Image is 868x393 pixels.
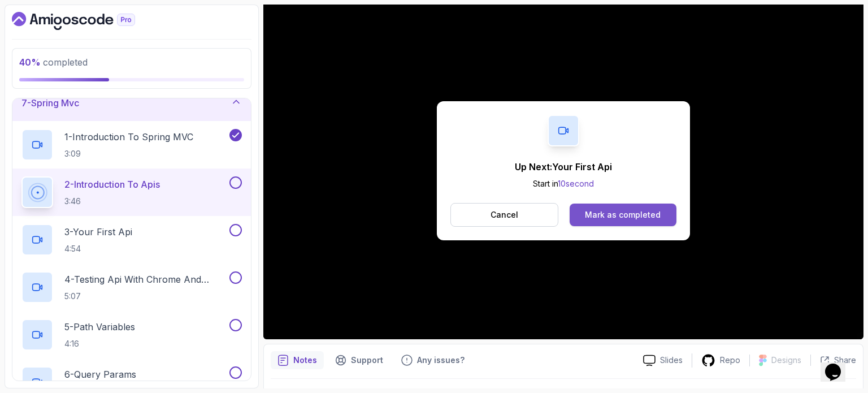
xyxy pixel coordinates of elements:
span: 40 % [19,57,41,68]
p: 1 - Introduction To Spring MVC [64,130,193,144]
button: Share [810,355,856,366]
p: Slides [660,355,683,366]
p: Repo [720,355,740,366]
button: 3-Your First Api4:54 [21,224,242,256]
button: Cancel [450,203,558,227]
button: Mark as completed [570,204,676,226]
p: 4 - Testing Api With Chrome And Intellij [64,273,227,286]
span: 10 second [558,179,594,188]
p: Cancel [491,209,518,221]
button: 2-Introduction To Apis3:46 [21,176,242,208]
button: Feedback button [394,351,471,369]
iframe: chat widget [821,348,857,382]
p: 5:07 [64,291,227,302]
span: completed [19,57,88,68]
button: 1-Introduction To Spring MVC3:09 [21,129,242,161]
p: Any issues? [417,355,465,366]
p: Designs [771,355,801,366]
button: 7-Spring Mvc [12,85,251,121]
p: 6 - Query Params [64,368,136,381]
p: 5 - Path Variables [64,320,135,334]
p: 4:54 [64,243,132,254]
p: 3 - Your First Api [64,225,132,239]
button: notes button [271,351,324,369]
h3: 7 - Spring Mvc [21,96,79,110]
a: Slides [634,355,692,366]
p: Start in [515,178,612,189]
p: Support [351,355,383,366]
p: 3:46 [64,196,160,207]
button: Support button [328,351,390,369]
p: 4:16 [64,338,135,349]
p: Up Next: Your First Api [515,160,612,174]
p: Notes [293,355,317,366]
div: Mark as completed [585,209,661,221]
p: 3:09 [64,148,193,159]
button: 5-Path Variables4:16 [21,319,242,351]
p: 2 - Introduction To Apis [64,178,160,191]
a: Repo [692,353,749,368]
a: Dashboard [12,12,161,30]
button: 4-Testing Api With Chrome And Intellij5:07 [21,271,242,303]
